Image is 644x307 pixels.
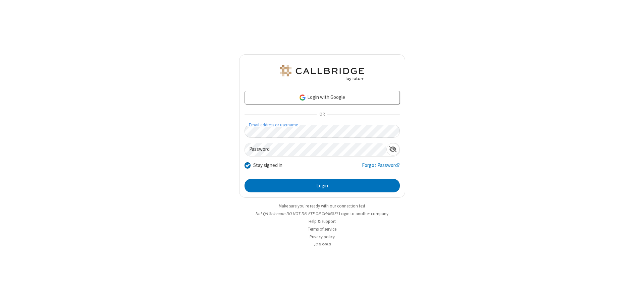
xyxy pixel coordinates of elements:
li: Not QA Selenium DO NOT DELETE OR CHANGE? [239,210,405,217]
a: Help & support [309,219,336,224]
li: v2.6.349.0 [239,241,405,248]
a: Login with Google [245,91,400,104]
input: Email address or username [245,125,400,138]
a: Terms of service [308,226,336,232]
button: Login to another company [339,210,388,217]
span: OR [317,110,327,119]
input: Password [245,143,386,156]
a: Forgot Password? [362,162,400,174]
a: Make sure you're ready with our connection test [279,203,365,209]
label: Stay signed in [253,162,282,169]
a: Privacy policy [310,234,335,240]
div: Show password [386,143,399,156]
img: QA Selenium DO NOT DELETE OR CHANGE [278,65,366,81]
img: google-icon.png [299,94,306,101]
button: Login [245,179,400,192]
